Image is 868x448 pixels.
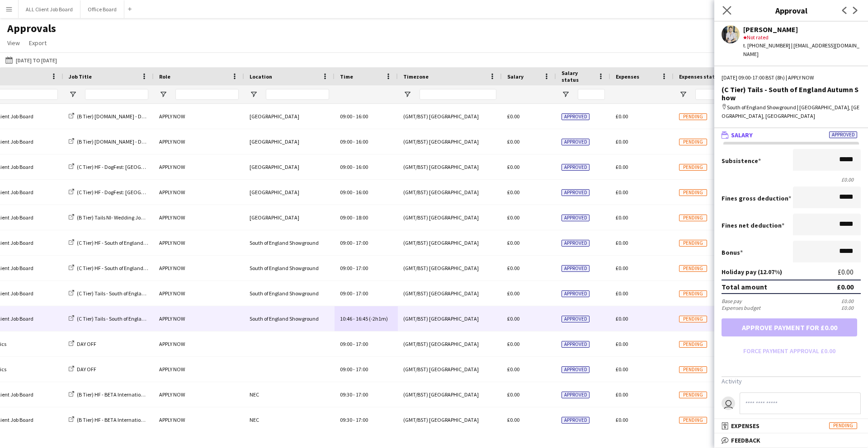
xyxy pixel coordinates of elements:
[714,5,868,16] h3: Approval
[353,189,355,196] span: -
[154,281,244,306] div: APPLY NOW
[340,239,352,246] span: 09:00
[679,90,687,98] button: Open Filter Menu
[616,73,639,80] span: Expenses
[340,391,352,398] span: 09:30
[616,113,628,120] span: £0.00
[69,138,208,145] a: (B Tier) [DOMAIN_NAME] - DogFest: [GEOGRAPHIC_DATA]
[77,163,175,170] span: (C Tier) HF - DogFest: [GEOGRAPHIC_DATA]
[69,391,175,398] a: (B Tier) HF - BETA International - Stand C42
[398,230,502,255] div: (GMT/BST) [GEOGRAPHIC_DATA]
[356,214,368,221] span: 18:00
[398,357,502,382] div: (GMT/BST) [GEOGRAPHIC_DATA]
[561,316,590,322] span: Approved
[507,239,519,246] span: £0.00
[4,55,59,65] button: [DATE] to [DATE]
[244,180,335,205] div: [GEOGRAPHIC_DATA]
[722,194,791,202] label: Fines gross deduction
[266,89,329,100] input: Location Filter Input
[616,138,628,145] span: £0.00
[722,74,861,82] div: [DATE] 09:00-17:00 BST (8h) | APPLY NOW
[679,341,707,348] span: Pending
[507,214,519,221] span: £0.00
[616,265,628,271] span: £0.00
[829,131,857,138] span: Approved
[561,113,590,120] span: Approved
[561,240,590,247] span: Approved
[353,265,355,271] span: -
[561,70,594,83] span: Salary status
[340,73,353,80] span: Time
[507,189,519,196] span: £0.00
[722,377,861,385] h3: Activity
[356,239,368,246] span: 17:00
[356,265,368,271] span: 17:00
[356,391,368,398] span: 17:00
[403,90,411,98] button: Open Filter Menu
[244,154,335,179] div: [GEOGRAPHIC_DATA]
[340,163,352,170] span: 09:00
[695,89,731,100] input: Expenses status Filter Input
[77,315,182,322] span: (C Tier) Tails - South of England Autumn Show
[731,131,753,139] span: Salary
[159,73,170,80] span: Role
[244,205,335,230] div: [GEOGRAPHIC_DATA]
[743,33,861,42] div: Not rated
[356,315,368,322] span: 16:45
[77,341,96,347] span: DAY OFF
[398,331,502,356] div: (GMT/BST) [GEOGRAPHIC_DATA]
[7,39,20,47] span: View
[561,366,590,373] span: Approved
[616,391,628,398] span: £0.00
[679,265,707,272] span: Pending
[722,176,861,183] div: £0.00
[356,366,368,373] span: 17:00
[353,214,355,221] span: -
[353,391,355,398] span: -
[340,113,352,120] span: 09:00
[154,154,244,179] div: APPLY NOW
[561,164,590,171] span: Approved
[353,341,355,347] span: -
[507,73,524,80] span: Salary
[398,281,502,306] div: (GMT/BST) [GEOGRAPHIC_DATA]
[616,214,628,221] span: £0.00
[159,90,167,98] button: Open Filter Menu
[722,304,760,311] div: Expenses budget
[841,304,861,311] div: £0.00
[340,290,352,297] span: 09:00
[154,230,244,255] div: APPLY NOW
[85,89,148,100] input: Job Title Filter Input
[340,341,352,347] span: 09:00
[403,73,429,80] span: Timezone
[77,138,208,145] span: (B Tier) [DOMAIN_NAME] - DogFest: [GEOGRAPHIC_DATA]
[244,382,335,407] div: NEC
[154,407,244,432] div: APPLY NOW
[19,0,80,18] button: ALL Client Job Board
[722,248,743,257] label: Bonus
[507,341,519,347] span: £0.00
[731,436,760,444] span: Feedback
[507,265,519,271] span: £0.00
[340,214,352,221] span: 09:00
[616,290,628,297] span: £0.00
[679,73,721,80] span: Expenses status
[340,138,352,145] span: 09:00
[69,341,96,347] a: DAY OFF
[69,416,175,423] a: (B Tier) HF - BETA International - Stand C42
[679,240,707,247] span: Pending
[244,256,335,280] div: South of England Showground
[69,214,217,221] a: (B Tier) Tails NI- Wedding Journal Show [GEOGRAPHIC_DATA]
[69,290,182,297] a: (C Tier) Tails - South of England Autumn Show
[340,366,352,373] span: 09:00
[722,221,784,229] label: Fines net deduction
[561,392,590,398] span: Approved
[507,366,519,373] span: £0.00
[69,73,92,80] span: Job Title
[244,407,335,432] div: NEC
[175,89,239,100] input: Role Filter Input
[353,113,355,120] span: -
[679,139,707,145] span: Pending
[398,205,502,230] div: (GMT/BST) [GEOGRAPHIC_DATA]
[507,391,519,398] span: £0.00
